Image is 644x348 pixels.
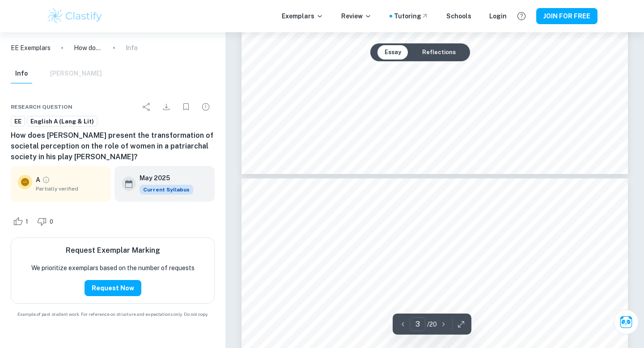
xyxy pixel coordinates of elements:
button: Info [11,64,32,84]
span: 0 [45,217,58,226]
p: / 20 [427,319,437,329]
button: Ask Clai [614,310,639,335]
div: This exemplar is based on the current syllabus. Feel free to refer to it for inspiration/ideas wh... [140,185,193,195]
h6: How does [PERSON_NAME] present the transformation of societal perception on the role of women in ... [11,130,215,162]
p: Review [341,11,372,21]
button: Reflections [415,45,463,59]
img: Clastify logo [47,7,103,25]
p: Info [126,43,138,53]
span: English A (Lang & Lit) [27,117,97,126]
a: Grade partially verified [42,176,50,184]
button: JOIN FOR FREE [536,8,597,24]
span: Example of past student work. For reference on structure and expectations only. Do not copy. [11,311,215,318]
span: Current Syllabus [140,185,193,195]
span: Research question [11,103,72,111]
p: Exemplars [282,11,323,21]
p: A [36,175,40,185]
div: Like [11,214,33,229]
button: Essay [377,45,408,59]
a: Tutoring [394,11,428,21]
div: Dislike [35,214,58,229]
span: Partially verified [36,185,104,193]
a: Login [489,11,507,21]
div: Download [157,98,175,116]
div: Report issue [197,98,215,116]
button: Help and Feedback [514,8,529,24]
a: EE Exemplars [11,43,51,53]
a: EE [11,116,25,127]
div: Bookmark [177,98,195,116]
h6: May 2025 [140,173,186,183]
p: We prioritize exemplars based on the number of requests [31,263,195,273]
a: English A (Lang & Lit) [27,116,97,127]
span: 1 [21,217,33,226]
div: Share [138,98,156,116]
button: Request Now [85,280,141,296]
span: EE [11,117,25,126]
a: Schools [446,11,471,21]
p: How does [PERSON_NAME] present the transformation of societal perception on the role of women in ... [74,43,102,53]
h6: Request Exemplar Marking [66,245,160,256]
